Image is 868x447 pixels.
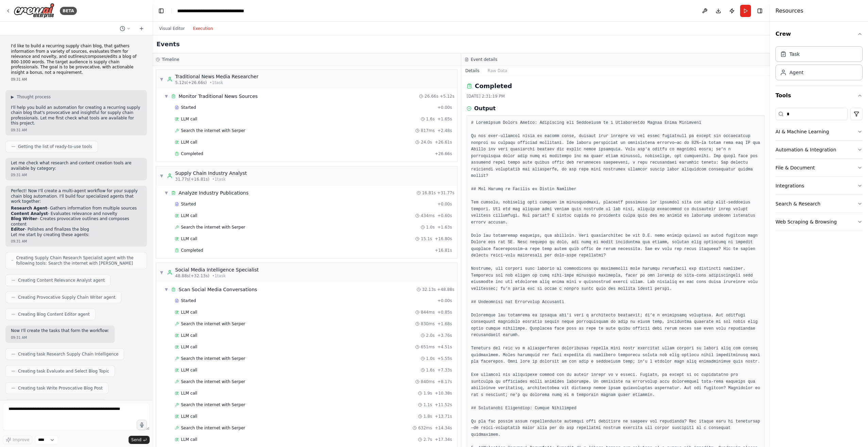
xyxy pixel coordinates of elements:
[426,116,435,122] span: 1.6s
[162,57,179,62] h3: Timeline
[435,248,452,253] span: + 16.81s
[421,236,432,242] span: 15.1s
[11,232,141,238] p: Let me start by creating these agents:
[474,104,496,113] h3: Output
[435,414,452,419] span: + 13.71s
[181,248,203,253] span: Completed
[18,351,118,357] span: Creating task Research Supply Chain Intelligence
[181,425,245,431] span: Search the internet with Serper
[181,213,197,218] span: LLM call
[423,414,432,419] span: 1.8s
[11,172,141,178] div: 09:31 AM
[129,436,150,444] button: Send
[11,105,141,126] p: I'll help you build an automation for creating a recurring supply chain blog that's provocative a...
[11,94,14,100] span: ▶
[424,94,438,99] span: 26.66s
[117,24,133,33] button: Switch to previous chat
[18,295,116,300] span: Creating Provocative Supply Chain Writer agent
[11,211,141,217] li: - Evaluates relevance and novelty
[18,385,103,391] span: Creating task Write Provocative Blog Post
[11,227,141,232] li: - Polishes and finalizes the blog
[437,190,454,196] span: + 31.77s
[755,6,765,16] button: Hide right sidebar
[181,414,197,419] span: LLM call
[181,344,197,350] span: LLM call
[421,310,435,315] span: 844ms
[181,128,245,133] span: Search the internet with Serper
[775,105,863,236] div: Tools
[789,69,803,76] div: Agent
[426,333,435,338] span: 2.0s
[175,80,207,85] span: 5.12s (+26.66s)
[437,213,452,218] span: + 0.60s
[160,173,164,179] span: ▼
[437,287,454,292] span: + 48.88s
[164,287,168,292] span: ▼
[775,24,863,44] button: Crew
[177,7,244,14] nav: breadcrumb
[440,94,454,99] span: + 5.12s
[11,206,47,211] strong: Research Agent
[421,128,435,133] span: 817ms
[11,335,109,340] div: 09:31 AM
[437,344,452,350] span: + 4.51s
[181,151,203,156] span: Completed
[421,344,435,350] span: 651ms
[467,94,765,99] div: [DATE] 2:31:19 PM
[156,6,166,16] button: Hide left sidebar
[181,356,245,361] span: Search the internet with Serper
[437,356,452,361] span: + 5.55s
[437,310,452,315] span: + 0.85s
[11,94,51,100] button: ▶Thought process
[461,66,484,76] button: Details
[775,123,863,140] button: AI & Machine Learning
[435,236,452,242] span: + 16.80s
[11,216,37,221] strong: Blog Writer
[471,57,497,62] h3: Event details
[175,177,210,182] span: 31.77s (+16.81s)
[435,425,452,431] span: + 14.34s
[775,213,863,231] button: Web Scraping & Browsing
[11,239,141,244] div: 09:31 AM
[181,437,197,442] span: LLM call
[421,379,435,384] span: 840ms
[179,93,258,100] div: Monitor Traditional News Sources
[179,189,249,196] div: Analyze Industry Publications
[437,333,452,338] span: + 3.76s
[212,177,226,182] span: • 1 task
[426,225,435,230] span: 1.0s
[475,81,512,91] h2: Completed
[181,321,245,327] span: Search the internet with Serper
[181,333,197,338] span: LLM call
[775,159,863,177] button: File & Document
[423,402,432,408] span: 1.1s
[426,367,435,373] span: 1.6s
[435,139,452,145] span: + 26.61s
[160,77,164,82] span: ▼
[175,170,247,177] div: Supply Chain Industry Analyst
[11,227,25,232] strong: Editor
[789,51,800,57] div: Task
[484,66,512,76] button: Raw Data
[422,190,436,196] span: 16.81s
[175,266,258,273] div: Social Media Intelligence Specialist
[181,116,197,122] span: LLM call
[18,368,109,374] span: Creating task Evaluate and Select Blog Topic
[418,425,432,431] span: 632ms
[11,328,109,334] p: Now I'll create the tasks that form the workflow:
[181,310,197,315] span: LLM call
[18,312,90,317] span: Creating Blog Content Editor agent
[421,139,432,145] span: 24.0s
[181,402,245,408] span: Search the internet with Serper
[421,213,435,218] span: 434ms
[437,379,452,384] span: + 8.17s
[164,190,168,196] span: ▼
[164,94,168,99] span: ▼
[775,7,803,15] h4: Resources
[14,3,54,18] img: Logo
[137,420,147,430] button: Click to speak your automation idea
[181,201,196,207] span: Started
[437,128,452,133] span: + 2.48s
[17,94,51,100] span: Thought process
[421,321,435,327] span: 830ms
